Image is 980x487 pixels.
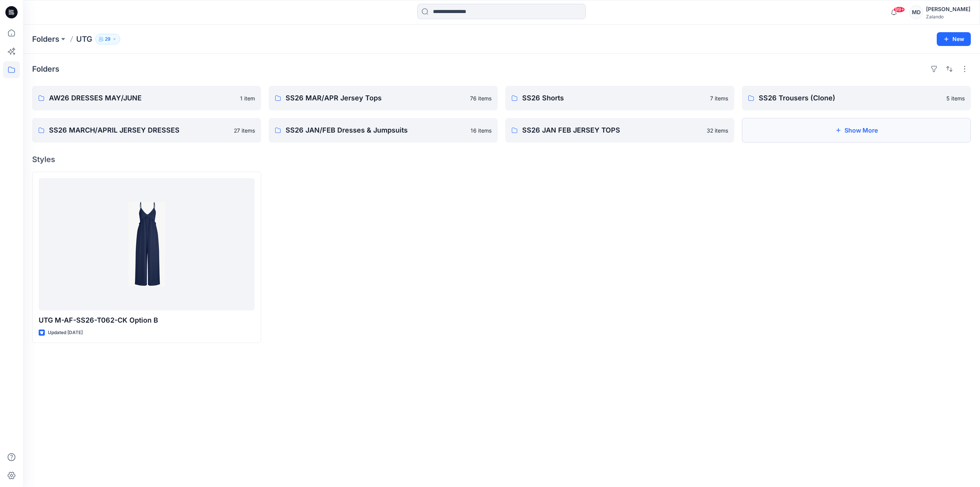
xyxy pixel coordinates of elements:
a: AW26 DRESSES MAY/JUNE1 item [32,86,261,110]
p: AW26 DRESSES MAY/JUNE [49,93,235,103]
p: 1 item [240,94,255,102]
p: Updated [DATE] [48,329,83,337]
p: SS26 MAR/APR Jersey Tops [286,93,465,103]
h4: Folders [32,64,59,74]
p: 7 items [710,94,728,102]
a: SS26 Trousers (Clone)5 items [742,86,971,110]
div: MD [909,5,923,19]
a: SS26 MARCH/APRIL JERSEY DRESSES27 items [32,118,261,143]
h4: Styles [32,155,971,164]
span: 99+ [893,7,905,13]
p: 16 items [470,126,492,134]
button: New [937,32,971,46]
p: SS26 MARCH/APRIL JERSEY DRESSES [49,125,229,136]
div: [PERSON_NAME] [926,5,970,14]
button: 29 [95,34,120,44]
p: UTG M-AF-SS26-T062-CK Option B [39,315,255,326]
p: 76 items [470,94,492,102]
a: SS26 MAR/APR Jersey Tops76 items [269,86,498,110]
p: SS26 JAN FEB JERSEY TOPS [522,125,702,136]
p: 5 items [946,94,965,102]
p: SS26 JAN/FEB Dresses & Jumpsuits [286,125,466,136]
a: SS26 Shorts7 items [505,86,734,110]
p: 29 [105,35,111,43]
a: UTG M-AF-SS26-T062-CK Option B [39,178,255,310]
p: SS26 Trousers (Clone) [759,93,942,103]
div: Zalando [926,14,970,20]
p: 32 items [707,126,728,134]
a: SS26 JAN FEB JERSEY TOPS32 items [505,118,734,143]
a: SS26 JAN/FEB Dresses & Jumpsuits16 items [269,118,498,143]
a: Folders [32,34,59,44]
p: UTG [76,34,92,44]
p: 27 items [234,126,255,134]
p: SS26 Shorts [522,93,706,103]
button: Show More [742,118,971,143]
